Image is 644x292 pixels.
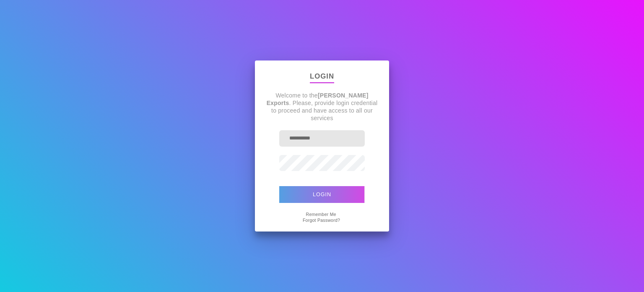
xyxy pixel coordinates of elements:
span: Forgot Password? [303,216,340,224]
strong: [PERSON_NAME] Exports [267,92,369,106]
button: Login [279,186,364,203]
p: Welcome to the . Please, provide login credential to proceed and have access to all our services [265,92,379,122]
span: Remember Me [306,210,336,218]
p: Login [310,71,334,83]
